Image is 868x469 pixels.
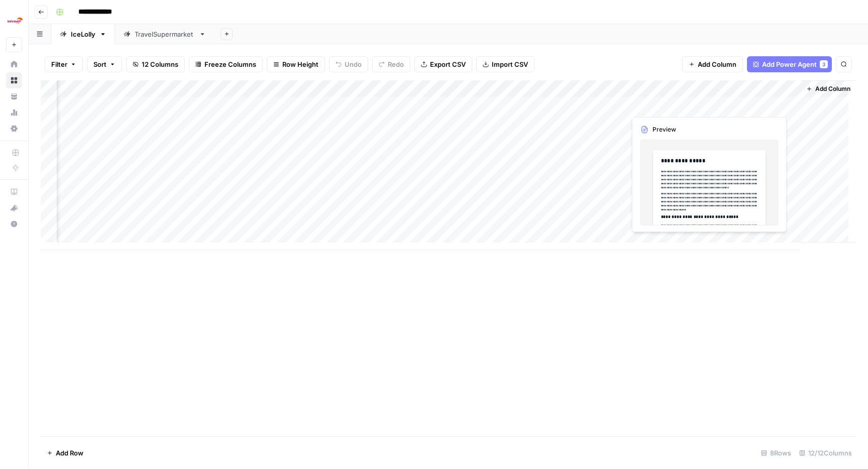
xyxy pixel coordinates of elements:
[204,59,256,69] span: Freeze Columns
[71,29,95,39] div: IceLolly
[747,56,832,72] button: Add Power Agent3
[41,445,89,461] button: Add Row
[6,12,24,30] img: Ice Travel Group Logo
[757,445,795,461] div: 8 Rows
[698,59,736,69] span: Add Column
[45,56,83,72] button: Filter
[822,60,825,68] span: 3
[815,84,850,93] span: Add Column
[372,56,410,72] button: Redo
[6,8,22,33] button: Workspace: Ice Travel Group
[6,184,22,200] a: AirOps Academy
[414,56,472,72] button: Export CSV
[6,56,22,72] a: Home
[93,59,106,69] span: Sort
[476,56,534,72] button: Import CSV
[6,72,22,88] a: Browse
[51,59,67,69] span: Filter
[115,24,214,44] a: TravelSupermarket
[56,448,83,458] span: Add Row
[126,56,185,72] button: 12 Columns
[762,59,817,69] span: Add Power Agent
[142,59,178,69] span: 12 Columns
[7,200,22,215] div: What's new?
[388,59,404,69] span: Redo
[267,56,325,72] button: Row Height
[430,59,466,69] span: Export CSV
[492,59,528,69] span: Import CSV
[51,24,115,44] a: IceLolly
[6,88,22,104] a: Your Data
[87,56,122,72] button: Sort
[820,60,828,68] div: 3
[802,82,854,95] button: Add Column
[6,200,22,216] button: What's new?
[135,29,195,39] div: TravelSupermarket
[6,121,22,137] a: Settings
[682,56,743,72] button: Add Column
[329,56,368,72] button: Undo
[189,56,263,72] button: Freeze Columns
[795,445,856,461] div: 12/12 Columns
[6,216,22,232] button: Help + Support
[282,59,318,69] span: Row Height
[345,59,362,69] span: Undo
[6,104,22,121] a: Usage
